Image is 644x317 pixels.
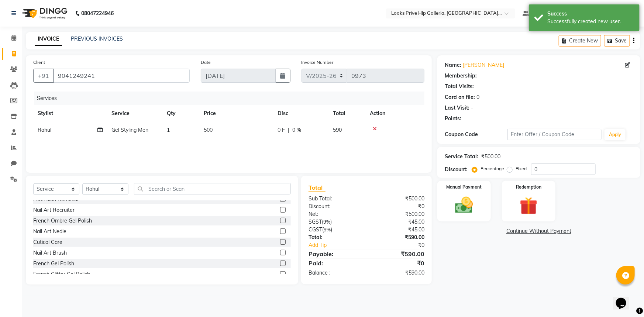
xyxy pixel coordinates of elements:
th: Stylist [33,105,107,122]
div: ( ) [303,226,366,234]
span: CGST [309,226,322,233]
button: Create New [559,35,601,46]
div: Cutical Care [33,238,62,246]
th: Qty [162,105,199,122]
span: 9% [324,227,331,232]
button: Save [604,35,630,46]
div: Discount: [445,166,468,173]
span: 0 % [292,126,301,134]
a: INVOICE [35,32,62,46]
div: Points: [445,115,461,123]
div: French Glitter Gel Polish [33,271,90,278]
a: Add Tip [303,241,377,249]
div: ₹500.00 [366,210,430,218]
b: 08047224946 [81,3,114,24]
div: Sub Total: [303,195,366,203]
span: 1 [167,127,170,133]
div: ₹590.00 [366,249,430,258]
div: ₹500.00 [481,153,500,161]
div: Service Total: [445,153,478,161]
div: French Ombre Gel Polish [33,217,92,225]
div: ₹0 [366,259,430,268]
div: ( ) [303,218,366,226]
span: Rahul [38,127,51,133]
div: Total Visits: [445,83,474,90]
div: ₹500.00 [366,195,430,203]
div: ₹590.00 [366,269,430,277]
div: Payable: [303,249,366,258]
input: Search or Scan [134,183,291,194]
div: Last Visit: [445,104,469,112]
a: [PERSON_NAME] [463,61,504,69]
div: Successfully created new user. [547,18,634,25]
div: Total: [303,234,366,241]
div: French Gel Polish [33,260,74,268]
label: Date [201,59,211,66]
div: ₹0 [366,203,430,210]
div: 0 [476,93,479,101]
span: | [288,126,289,134]
div: Success [547,10,634,18]
input: Search by Name/Mobile/Email/Code [53,69,190,83]
a: Continue Without Payment [439,227,639,235]
th: Action [365,105,424,122]
label: Manual Payment [446,184,482,190]
th: Disc [273,105,328,122]
div: Services [34,92,430,105]
button: Apply [605,129,626,140]
th: Service [107,105,162,122]
iframe: chat widget [613,287,637,310]
span: 0 F [278,126,285,134]
div: ₹45.00 [366,226,430,234]
img: _gift.svg [514,195,543,217]
div: - [471,104,473,112]
button: +91 [33,69,54,83]
th: Price [199,105,273,122]
span: Total [309,184,326,192]
div: Nail Art Recruiter [33,206,75,214]
div: ₹0 [377,241,430,249]
div: Name: [445,61,461,69]
span: Gel Styling Men [111,127,148,133]
div: ₹590.00 [366,234,430,241]
label: Fixed [516,165,527,172]
span: 9% [323,219,330,225]
div: ₹45.00 [366,218,430,226]
div: Nail Art Brush [33,249,67,257]
div: Membership: [445,72,477,80]
img: _cash.svg [450,195,479,216]
span: SGST [309,218,322,225]
img: logo [19,3,69,24]
div: Card on file: [445,93,475,101]
label: Invoice Number [302,59,334,66]
th: Total [328,105,365,122]
div: Coupon Code [445,131,507,138]
input: Enter Offer / Coupon Code [507,129,602,140]
label: Redemption [516,184,541,190]
div: Net: [303,210,366,218]
label: Percentage [481,165,504,172]
div: Nail Art Nedle [33,228,66,235]
span: 590 [333,127,342,133]
div: Paid: [303,259,366,268]
label: Client [33,59,45,66]
a: PREVIOUS INVOICES [71,35,123,42]
div: Balance : [303,269,366,277]
div: Discount: [303,203,366,210]
span: 500 [204,127,213,133]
